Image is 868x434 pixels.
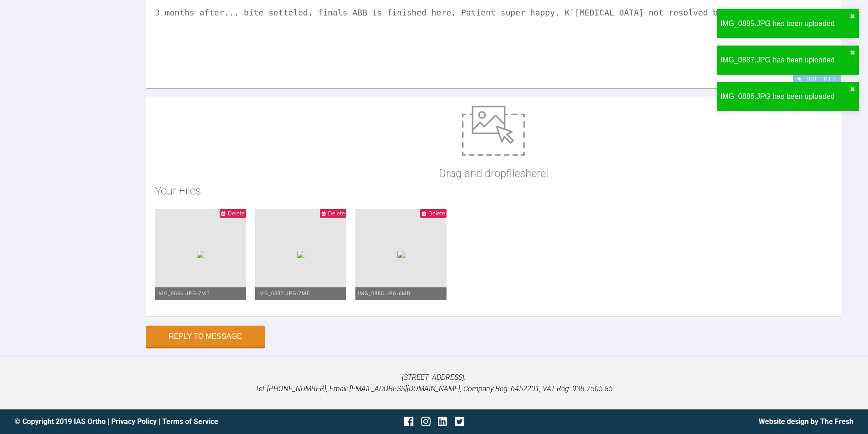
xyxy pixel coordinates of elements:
[228,210,245,217] span: Delete
[197,251,204,258] img: 3540c1fa-9611-4bbf-9a0b-b72185648863
[15,416,294,428] div: © Copyright 2019 IAS Ortho | |
[720,54,850,66] div: IMG_0887.JPG has been uploaded
[328,210,345,217] span: Delete
[397,251,405,258] img: e311e7e1-f893-429d-abf2-74d28cb09f2c
[428,210,445,217] span: Delete
[850,49,855,56] button: close
[111,417,157,426] a: Privacy Policy
[155,182,832,199] h2: Your Files
[720,18,850,30] div: IMG_0885.JPG has been uploaded
[850,86,855,93] button: close
[850,13,855,20] button: close
[720,91,850,102] div: IMG_0886.JPG has been uploaded
[297,251,304,258] img: 1b08a099-88d2-4886-9ee2-cd3430665e9b
[146,326,265,347] button: Reply to Message
[257,291,310,296] span: IMG_0887.JPG - 7MB
[759,417,853,426] a: Website design by The Fresh
[157,291,210,296] span: IMG_0886.JPG - 7MB
[15,372,853,395] p: [STREET_ADDRESS]. Tel: [PHONE_NUMBER], Email: [EMAIL_ADDRESS][DOMAIN_NAME], Company Reg: 6452201,...
[439,165,548,182] p: Drag and drop files here!
[162,417,218,426] a: Terms of Service
[358,291,411,296] span: IMG_0885.JPG - 6MB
